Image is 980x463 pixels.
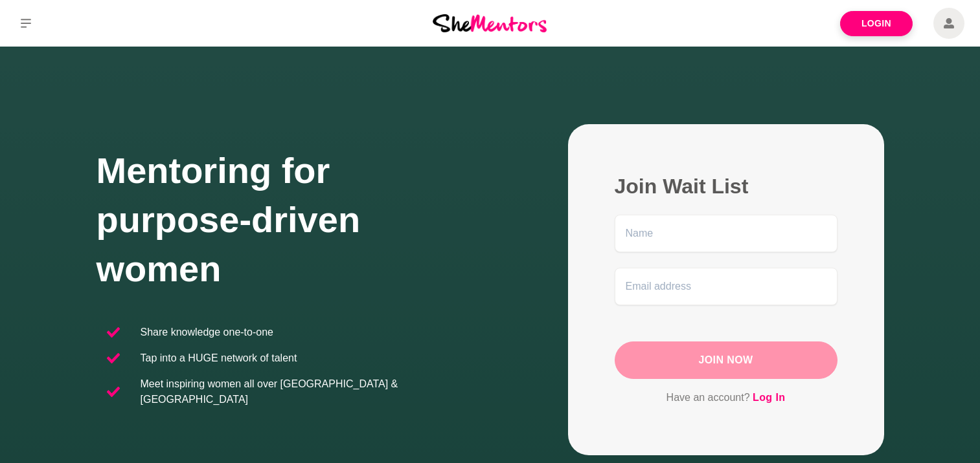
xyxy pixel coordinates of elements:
h1: Mentoring for purpose-driven women [97,146,490,294]
input: Email address [615,268,838,305]
p: Share knowledge one-to-one [141,325,273,340]
h2: Join Wait List [615,173,838,199]
p: Tap into a HUGE network of talent [141,350,297,366]
input: Name [615,215,838,252]
img: She Mentors Logo [433,14,547,32]
p: Meet inspiring women all over [GEOGRAPHIC_DATA] & [GEOGRAPHIC_DATA] [141,376,480,407]
a: Log In [753,389,785,406]
a: Login [840,11,913,36]
p: Have an account? [615,389,838,406]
